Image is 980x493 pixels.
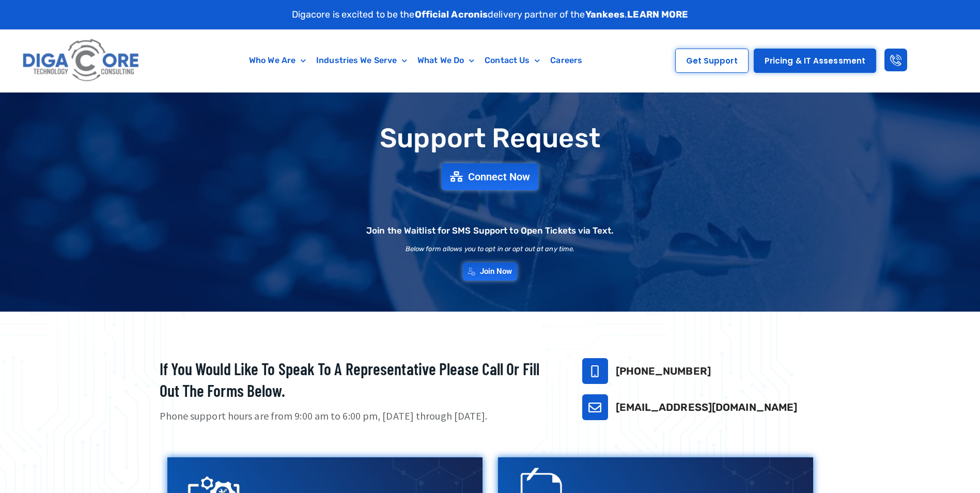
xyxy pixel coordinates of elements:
a: support@digacore.com [582,394,608,420]
p: Phone support hours are from 9:00 am to 6:00 pm, [DATE] through [DATE]. [160,409,556,424]
a: Who We Are [244,49,311,72]
strong: Yankees [585,9,625,20]
a: Contact Us [479,49,545,72]
nav: Menu [193,49,639,72]
a: Connect Now [442,163,538,190]
a: Get Support [675,49,749,73]
h2: Below form allows you to opt in or opt out at any time. [406,245,575,252]
a: Join Now [463,263,518,281]
a: Pricing & IT Assessment [754,49,876,73]
a: LEARN MORE [627,9,688,20]
span: Join Now [480,268,512,275]
a: What We Do [412,49,479,72]
span: Connect Now [468,172,530,182]
span: Get Support [686,57,738,65]
p: Digacore is excited to be the delivery partner of the . [292,8,689,22]
a: [EMAIL_ADDRESS][DOMAIN_NAME] [616,401,798,413]
h2: Join the Waitlist for SMS Support to Open Tickets via Text. [366,226,614,235]
strong: Official Acronis [415,9,488,20]
a: Industries We Serve [311,49,412,72]
h1: Support Request [134,124,847,153]
a: [PHONE_NUMBER] [616,365,711,377]
a: 732-646-5725 [582,358,608,384]
img: Digacore logo 1 [20,35,143,87]
a: Careers [545,49,587,72]
span: Pricing & IT Assessment [765,57,865,65]
h2: If you would like to speak to a representative please call or fill out the forms below. [160,358,556,401]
